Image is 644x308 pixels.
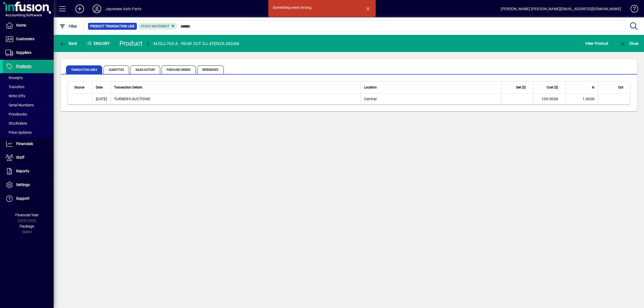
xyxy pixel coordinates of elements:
[114,84,142,90] span: Transaction Details
[627,1,637,18] a: Knowledge Base
[3,119,54,128] a: Stocktakes
[3,110,54,119] a: Pricebooks
[130,65,160,74] span: Sales History
[54,39,83,48] app-page-header-button: Back
[153,39,239,48] div: MZGJ-760-A - REAR CUT GJ ATENZA SEDAN
[5,85,24,89] span: Transfers
[16,37,34,41] span: Customers
[3,46,54,60] a: Suppliers
[583,97,595,101] span: 1.0000
[5,121,27,125] span: Stocktakes
[16,155,24,159] span: Staff
[3,32,54,46] a: Customers
[3,151,54,164] a: Staff
[59,24,77,28] span: Filter
[3,19,54,32] a: Home
[618,84,623,90] span: Out
[516,84,526,90] span: Sell ($)
[83,39,115,48] div: Enquiry
[5,130,32,135] span: Price Updates
[16,23,26,27] span: Home
[96,84,103,90] span: Date
[5,112,27,116] span: Pricebooks
[90,24,135,29] span: Product Transaction Line
[3,91,54,101] a: Write Offs
[618,39,640,48] button: Close
[3,137,54,151] a: Financials
[162,65,196,74] span: Purchase Orders
[111,94,361,104] td: TURNERS AUCTIONS
[537,84,563,90] div: Cost ($)
[3,128,54,137] a: Price Updates
[620,41,638,46] span: Close
[66,65,102,74] span: Transaction Lines
[138,23,178,30] mat-chip: Product Transaction Type: Stock movement
[364,97,377,101] span: Central
[92,94,111,104] td: [DATE]
[547,84,558,90] span: Cost ($)
[5,76,23,80] span: Receipts
[20,224,34,228] span: Package
[614,39,644,48] app-page-header-button: Close enquiry
[3,73,54,82] a: Receipts
[71,4,88,14] button: Add
[119,39,143,48] div: Product
[74,84,84,90] span: Source
[501,5,621,13] div: [PERSON_NAME] [PERSON_NAME][EMAIL_ADDRESS][DOMAIN_NAME]
[59,41,77,46] span: Back
[3,101,54,110] a: Serial Numbers
[16,50,31,55] span: Suppliers
[58,21,79,31] button: Filter
[3,165,54,178] a: Reports
[96,84,107,90] div: Date
[16,169,29,173] span: Reports
[533,94,566,104] td: 100.0000
[197,65,224,74] span: References
[16,142,33,146] span: Financials
[141,24,169,28] span: Stock movement
[364,84,377,90] span: Location
[585,39,608,48] span: View Product
[105,5,141,13] div: Japanese Auto Parts
[505,84,531,90] div: Sell ($)
[74,84,89,90] div: Source
[104,65,129,74] span: Quantities
[88,4,105,14] button: Profile
[364,84,498,90] div: Location
[3,82,54,91] a: Transfers
[584,39,610,48] button: View Product
[16,64,31,68] span: Products
[58,39,79,48] button: Back
[5,94,25,98] span: Write Offs
[16,196,30,201] span: Support
[5,103,34,107] span: Serial Numbers
[592,84,595,90] span: In
[16,183,30,187] span: Settings
[3,178,54,192] a: Settings
[15,213,39,217] span: Financial Year
[3,192,54,205] a: Support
